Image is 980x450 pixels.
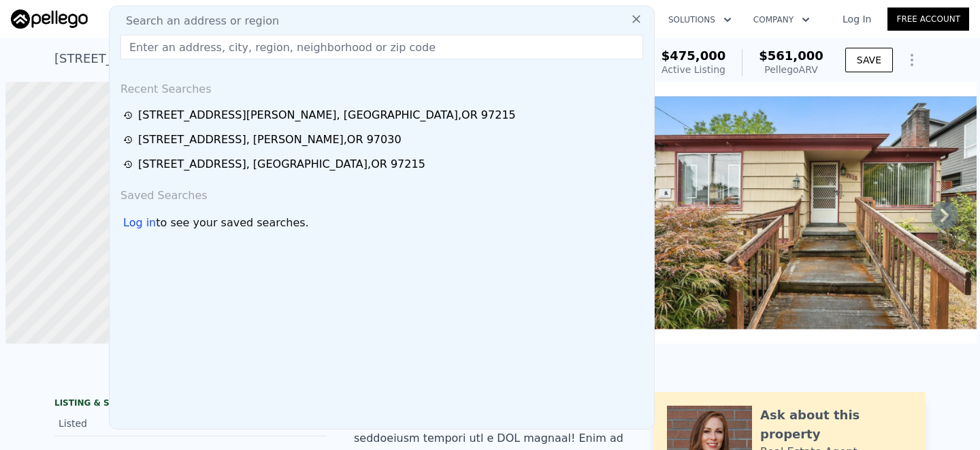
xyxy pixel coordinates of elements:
[54,49,483,68] div: [STREET_ADDRESS][PERSON_NAME] , [GEOGRAPHIC_DATA] , OR 97215
[138,107,516,123] div: [STREET_ADDRESS][PERSON_NAME] , [GEOGRAPHIC_DATA] , OR 97215
[11,10,88,29] img: Pellego
[59,417,180,430] div: Listed
[759,63,823,76] div: Pellego ARV
[628,82,977,344] img: Sale: 167393233 Parcel: 74805811
[115,70,649,103] div: Recent Searches
[120,35,643,59] input: Enter an address, city, region, neighborhood or zip code
[156,215,308,231] span: to see your saved searches.
[115,177,649,209] div: Saved Searches
[826,12,887,26] a: Log In
[138,156,425,172] div: [STREET_ADDRESS] , [GEOGRAPHIC_DATA] , OR 97215
[845,48,893,72] button: SAVE
[887,7,969,31] a: Free Account
[760,406,912,444] div: Ask about this property
[123,107,644,123] a: [STREET_ADDRESS][PERSON_NAME], [GEOGRAPHIC_DATA],OR 97215
[657,7,742,32] button: Solutions
[759,48,823,63] span: $561,000
[661,48,726,63] span: $475,000
[138,132,402,148] div: [STREET_ADDRESS] , [PERSON_NAME] , OR 97030
[742,7,821,32] button: Company
[115,13,279,29] span: Search an address or region
[898,46,926,74] button: Show Options
[661,64,725,75] span: Active Listing
[54,397,327,411] div: LISTING & SALE HISTORY
[123,132,644,148] a: [STREET_ADDRESS], [PERSON_NAME],OR 97030
[123,156,644,172] a: [STREET_ADDRESS], [GEOGRAPHIC_DATA],OR 97215
[123,215,156,231] div: Log in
